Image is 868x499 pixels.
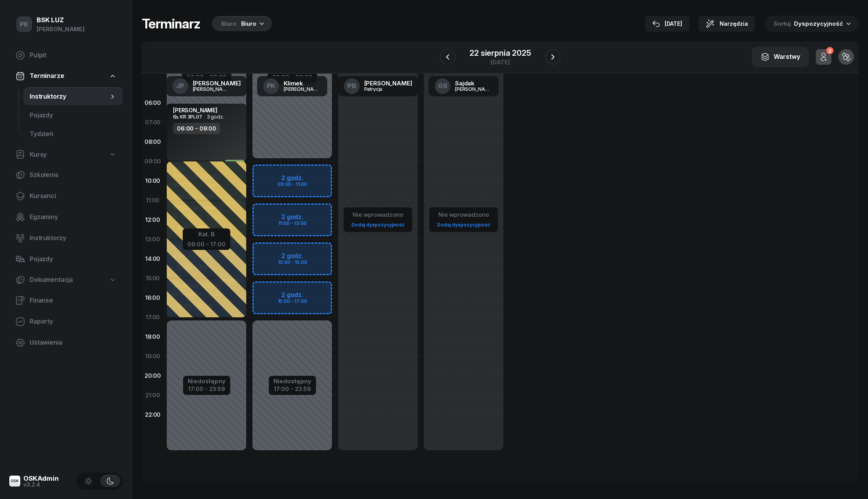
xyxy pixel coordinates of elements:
[9,291,123,310] a: Finanse
[30,191,116,201] span: Kursanci
[455,80,492,86] div: Sajdak
[699,16,755,32] button: Narzędzia
[364,87,402,92] div: Patrycja
[429,76,499,96] a: GSSajdak[PERSON_NAME]
[652,19,682,28] div: [DATE]
[142,210,164,230] div: 12:00
[455,87,492,92] div: [PERSON_NAME]
[469,49,531,57] div: 22 sierpnia 2025
[760,52,800,62] div: Warstwy
[284,87,321,92] div: [PERSON_NAME]
[241,19,256,28] div: Biuro
[9,333,123,352] a: Ustawienia
[30,317,116,327] span: Raporty
[173,107,217,113] div: [PERSON_NAME]
[193,80,241,86] div: [PERSON_NAME]
[9,187,123,205] a: Kursanci
[142,327,164,347] div: 18:00
[438,83,447,89] span: GS
[338,76,418,96] a: PB[PERSON_NAME]Patrycja
[176,83,184,89] span: JP
[142,93,164,113] div: 06:00
[37,24,85,34] div: [PERSON_NAME]
[180,114,202,119] div: KR 3PL07
[23,482,59,487] div: v3.2.4
[142,308,164,327] div: 17:00
[142,269,164,288] div: 15:00
[30,296,116,306] span: Finanse
[30,71,64,81] span: Terminarze
[9,229,123,248] a: Instruktorzy
[30,110,116,120] span: Pojazdy
[30,338,116,348] span: Ustawienia
[187,229,226,239] div: Kat. B
[30,254,116,264] span: Pojazdy
[188,377,226,394] button: Niedostępny17:00 - 23:59
[188,384,226,392] div: 17:00 - 23:59
[9,271,123,289] a: Dokumentacja
[348,208,408,231] button: Nie wprowadzonoDodaj dyspozycyjność
[142,230,164,249] div: 13:00
[816,49,831,65] button: 2
[434,210,493,220] div: Nie wprowadzono
[9,312,123,331] a: Raporty
[9,476,20,487] img: logo-xs@2x.png
[9,146,123,164] a: Kursy
[142,113,164,132] div: 07:00
[142,405,164,425] div: 22:00
[720,19,748,28] span: Narzędzia
[142,366,164,386] div: 20:00
[166,76,247,96] a: JP[PERSON_NAME][PERSON_NAME]
[142,249,164,269] div: 14:00
[142,386,164,405] div: 21:00
[764,16,859,32] button: Sortuj Dyspozycyjność
[187,239,226,248] div: 09:00 - 17:00
[9,208,123,226] a: Egzaminy
[752,47,809,67] button: Warstwy
[794,20,843,27] span: Dyspozycyjność
[193,87,230,92] div: [PERSON_NAME]
[30,129,116,139] span: Tydzień
[188,378,226,384] div: Niedostępny
[142,347,164,366] div: 19:00
[348,83,356,89] span: PB
[257,76,327,96] a: PKKlimek[PERSON_NAME]
[774,19,792,29] span: Sortuj
[142,132,164,152] div: 08:00
[9,166,123,184] a: Szkolenia
[173,123,220,134] div: 06:00 - 09:00
[9,67,123,85] a: Terminarze
[207,114,224,120] span: 3 godz.
[30,275,73,285] span: Dokumentacja
[284,80,321,86] div: Klimek
[434,220,493,229] a: Dodaj dyspozycyjność
[9,46,123,65] a: Pulpit
[210,16,272,32] button: BiuroBiuro
[20,21,29,28] span: PK
[273,384,311,392] div: 17:00 - 23:59
[37,17,85,23] div: BSK LUZ
[364,80,412,86] div: [PERSON_NAME]
[30,233,116,243] span: Instruktorzy
[348,220,408,229] a: Dodaj dyspozycyjność
[826,47,833,55] div: 2
[23,106,123,125] a: Pojazdy
[30,170,116,180] span: Szkolenia
[348,210,408,220] div: Nie wprowadzono
[273,378,311,384] div: Niedostępny
[221,19,236,28] div: Biuro
[434,208,493,231] button: Nie wprowadzonoDodaj dyspozycyjność
[30,150,47,160] span: Kursy
[23,87,123,106] a: Instruktorzy
[273,377,311,394] button: Niedostępny17:00 - 23:59
[187,229,226,248] button: Kat. B09:00 - 17:00
[267,83,276,89] span: PK
[30,212,116,222] span: Egzaminy
[469,59,531,65] div: [DATE]
[9,250,123,269] a: Pojazdy
[30,50,116,60] span: Pulpit
[142,171,164,191] div: 10:00
[142,191,164,210] div: 11:00
[645,16,689,32] button: [DATE]
[142,17,200,31] h1: Terminarz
